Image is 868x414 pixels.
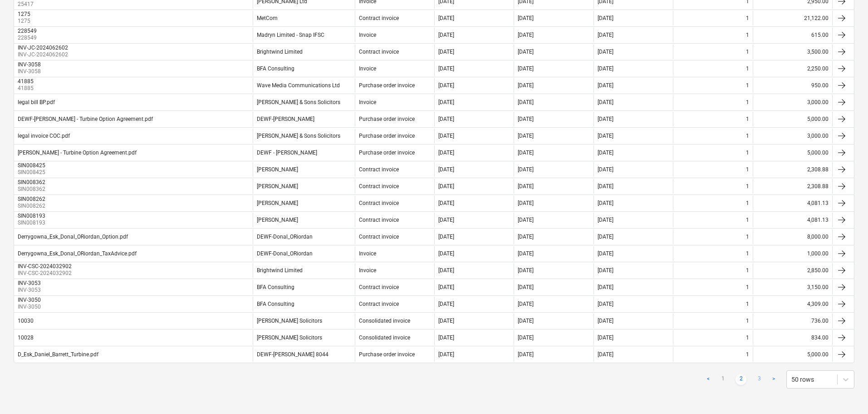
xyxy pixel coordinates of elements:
[257,65,294,72] div: BFA Consulting
[18,269,74,277] p: INV-CSC-2024032902
[753,347,832,362] div: 5,000.00
[598,65,613,72] div: [DATE]
[359,150,415,156] div: Purchase order invoice
[18,179,45,185] div: SIN008362
[359,267,376,274] div: Invoice
[359,99,376,105] div: Invoice
[518,82,534,89] div: [DATE]
[359,65,376,72] div: Invoice
[438,183,454,190] div: [DATE]
[746,166,749,173] div: 1
[257,116,314,122] div: DEWF-[PERSON_NAME]
[753,196,832,210] div: 4,081.13
[438,250,454,257] div: [DATE]
[598,99,613,105] div: [DATE]
[18,61,41,68] div: INV-3058
[359,183,399,190] div: Contract invoice
[753,61,832,76] div: 2,250.00
[359,351,415,358] div: Purchase order invoice
[518,351,534,358] div: [DATE]
[438,301,454,307] div: [DATE]
[359,166,399,173] div: Contract invoice
[598,200,613,206] div: [DATE]
[518,318,534,324] div: [DATE]
[359,250,376,257] div: Invoice
[438,49,454,55] div: [DATE]
[746,267,749,274] div: 1
[746,284,749,290] div: 1
[257,49,303,55] div: Brightwind Limited
[598,301,613,307] div: [DATE]
[18,133,70,139] div: legal invoice COC.pdf
[18,202,47,210] p: SIN008262
[18,85,35,92] p: 41885
[257,267,303,274] div: Brightwind Limited
[18,116,153,122] div: DEWF-[PERSON_NAME] - Turbine Option Agreement.pdf
[18,0,35,8] p: 25417
[753,280,832,294] div: 3,150.00
[717,374,728,385] a: Page 1
[257,200,298,206] div: [PERSON_NAME]
[18,45,68,51] div: INV-JC-2024062602
[598,318,613,324] div: [DATE]
[18,51,70,59] p: INV-JC-2024062602
[518,301,534,307] div: [DATE]
[746,301,749,307] div: 1
[746,82,749,89] div: 1
[518,334,534,341] div: [DATE]
[598,32,613,38] div: [DATE]
[438,267,454,274] div: [DATE]
[18,78,34,85] div: 41885
[746,183,749,190] div: 1
[257,234,313,240] div: DEWF-Donal_ORiordan
[18,334,34,341] div: 10028
[359,334,410,341] div: Consolidated invoice
[746,318,749,324] div: 1
[359,133,415,139] div: Purchase order invoice
[257,150,317,156] div: DEWF - [PERSON_NAME]
[438,351,454,358] div: [DATE]
[753,263,832,278] div: 2,850.00
[598,267,613,274] div: [DATE]
[753,297,832,311] div: 4,309.00
[753,330,832,345] div: 834.00
[598,351,613,358] div: [DATE]
[703,374,714,385] a: Previous page
[598,150,613,156] div: [DATE]
[359,284,399,290] div: Contract invoice
[518,65,534,72] div: [DATE]
[598,133,613,139] div: [DATE]
[359,82,415,89] div: Purchase order invoice
[18,286,43,294] p: INV-3053
[518,32,534,38] div: [DATE]
[257,82,340,89] div: Wave Media Communications Ltd
[257,133,340,139] div: [PERSON_NAME] & Sons Solicitors
[753,145,832,160] div: 5,000.00
[518,217,534,223] div: [DATE]
[257,99,340,105] div: [PERSON_NAME] & Sons Solicitors
[18,219,47,227] p: SIN008193
[518,150,534,156] div: [DATE]
[18,303,43,311] p: INV-3050
[359,234,399,240] div: Contract invoice
[754,374,765,385] a: Page 3
[18,17,32,25] p: 1275
[746,32,749,38] div: 1
[598,284,613,290] div: [DATE]
[518,200,534,206] div: [DATE]
[518,15,534,21] div: [DATE]
[753,45,832,59] div: 3,500.00
[257,183,298,190] div: [PERSON_NAME]
[438,116,454,122] div: [DATE]
[823,370,868,414] div: Chat Widget
[518,250,534,257] div: [DATE]
[257,250,313,257] div: DEWF-Donal_ORiordan
[18,263,72,269] div: INV-CSC-2024032902
[438,15,454,21] div: [DATE]
[18,150,137,156] div: [PERSON_NAME] - Turbine Option Agreement.pdf
[598,234,613,240] div: [DATE]
[753,28,832,42] div: 615.00
[598,49,613,55] div: [DATE]
[359,32,376,38] div: Invoice
[257,318,322,324] div: [PERSON_NAME] Solicitors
